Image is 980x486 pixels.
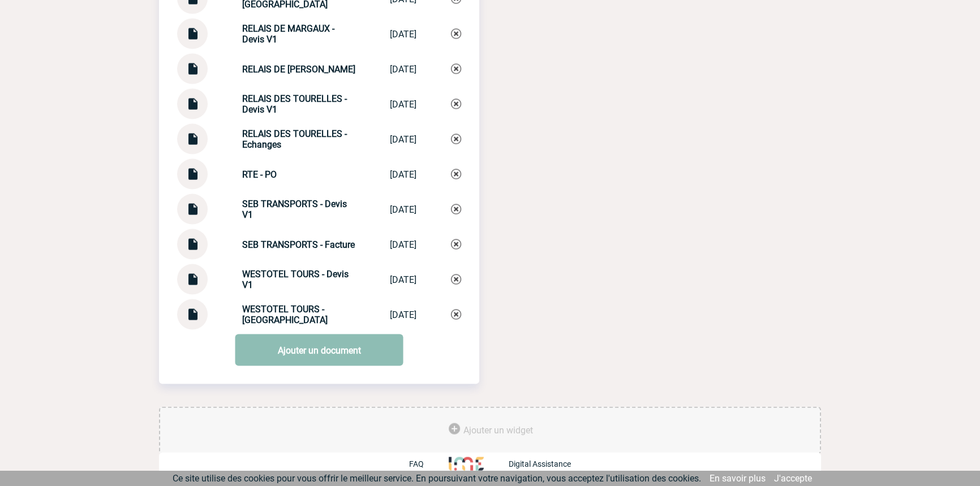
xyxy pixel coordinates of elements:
img: Supprimer [451,29,461,39]
strong: RELAIS DES TOURELLES - Devis V1 [242,93,347,115]
div: [DATE] [390,274,416,285]
div: [DATE] [390,204,416,215]
img: Supprimer [451,309,461,320]
img: Supprimer [451,274,461,285]
strong: SEB TRANSPORTS - Facture [242,239,355,250]
strong: RELAIS DE MARGAUX - Devis V1 [242,23,334,45]
img: Supprimer [451,239,461,250]
strong: RTE - PO [242,169,277,180]
img: Supprimer [451,169,461,179]
div: [DATE] [390,134,416,145]
span: Ajouter un widget [463,425,533,436]
div: [DATE] [390,99,416,110]
div: [DATE] [390,29,416,40]
strong: RELAIS DES TOURELLES - Echanges [242,128,347,150]
div: [DATE] [390,309,416,320]
a: Ajouter un document [235,334,403,366]
a: En savoir plus [710,473,766,484]
div: [DATE] [390,239,416,250]
img: Supprimer [451,204,461,214]
div: Ajouter des outils d'aide à la gestion de votre événement [159,407,821,454]
strong: WESTOTEL TOURS - [GEOGRAPHIC_DATA] [242,304,328,325]
strong: WESTOTEL TOURS - Devis V1 [242,269,349,290]
img: Supprimer [451,134,461,144]
strong: SEB TRANSPORTS - Devis V1 [242,199,347,220]
a: FAQ [409,458,449,469]
img: http://www.idealmeetingsevents.fr/ [449,457,484,471]
div: [DATE] [390,64,416,75]
strong: RELAIS DE [PERSON_NAME] [242,64,355,75]
div: [DATE] [390,169,416,180]
a: J'accepte [774,473,812,484]
span: Ce site utilise des cookies pour vous offrir le meilleur service. En poursuivant votre navigation... [173,473,701,484]
p: FAQ [409,459,424,468]
img: Supprimer [451,99,461,109]
img: Supprimer [451,64,461,74]
p: Digital Assistance [509,459,571,468]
